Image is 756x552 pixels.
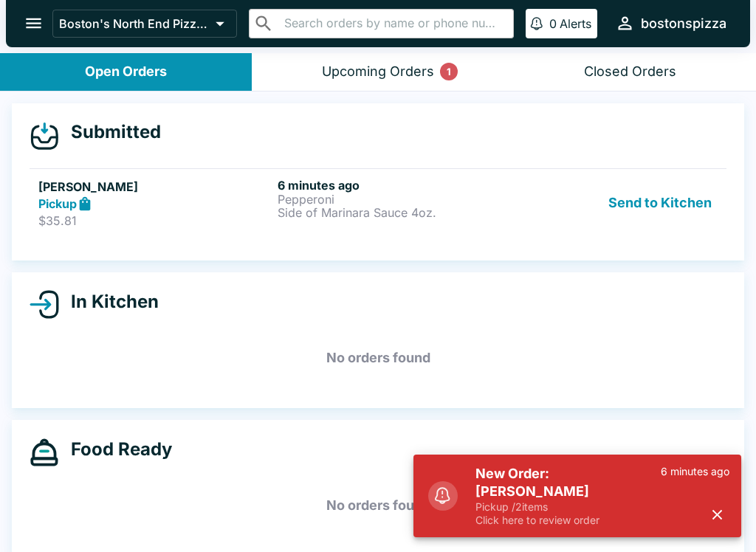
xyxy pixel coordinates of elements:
[549,16,557,31] p: 0
[59,438,172,460] h4: Food Ready
[322,63,434,80] div: Upcoming Orders
[609,7,732,39] button: bostonspizza
[560,16,591,31] p: Alerts
[447,64,451,79] p: 1
[278,178,511,193] h6: 6 minutes ago
[641,15,726,32] div: bostonspizza
[278,193,511,206] p: Pepperoni
[475,500,661,514] p: Pickup / 2 items
[30,168,726,238] a: [PERSON_NAME]Pickup$35.816 minutes agoPepperoniSide of Marinara Sauce 4oz.Send to Kitchen
[52,10,237,38] button: Boston's North End Pizza Bakery
[38,196,77,211] strong: Pickup
[59,291,159,313] h4: In Kitchen
[475,465,661,500] h5: New Order: [PERSON_NAME]
[38,178,272,196] h5: [PERSON_NAME]
[584,63,676,80] div: Closed Orders
[30,479,726,532] h5: No orders found
[15,4,52,42] button: open drawer
[85,63,167,80] div: Open Orders
[278,206,511,219] p: Side of Marinara Sauce 4oz.
[602,178,718,229] button: Send to Kitchen
[38,213,272,228] p: $35.81
[661,465,729,478] p: 6 minutes ago
[59,16,210,31] p: Boston's North End Pizza Bakery
[59,121,161,143] h4: Submitted
[280,13,507,34] input: Search orders by name or phone number
[475,514,661,527] p: Click here to review order
[30,331,726,384] h5: No orders found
